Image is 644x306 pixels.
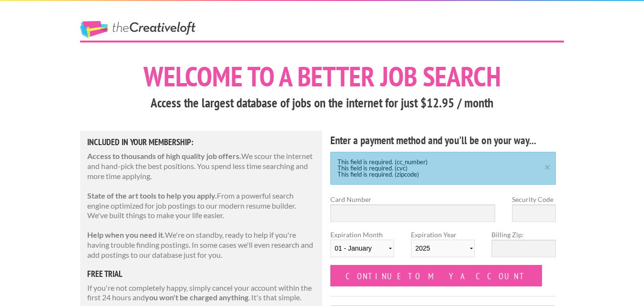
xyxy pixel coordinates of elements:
[330,152,556,185] div: This field is required. (cc_number) This field is required. (cvc) This field is required. (zipcode)
[411,230,475,265] label: Expiration Year
[145,293,248,302] strong: you won't be charged anything
[87,191,315,221] p: From a powerful search engine optimized for job postings to our modern resume builder. We've buil...
[491,230,555,240] label: Billing Zip:
[87,151,315,181] p: We scour the internet and hand-pick the best positions. You spend less time searching and more ti...
[87,191,217,200] strong: State of the art tools to help you apply.
[330,265,542,286] input: Continue to my account
[87,270,315,278] h5: free trial
[87,151,241,160] strong: Access to thousands of high quality job offers.
[330,230,394,265] label: Expiration Month
[542,163,553,169] a: ×
[330,240,394,257] select: Expiration Month
[87,138,315,147] h5: Included in Your Membership:
[87,230,165,239] strong: Help when you need it.
[87,230,315,260] p: We're on standby, ready to help if you're having trouble finding postings. In some cases we'll ev...
[87,283,315,303] p: If you're not completely happy, simply cancel your account within the first 24 hours and . It's t...
[330,133,556,148] h4: Enter a payment method and you'll be on your way...
[80,94,564,112] h3: Access the largest database of jobs on the internet for just $12.95 / month
[330,194,495,204] label: Card Number
[411,240,475,257] select: Expiration Year
[80,63,564,90] h1: Welcome to a better job search
[512,194,556,204] label: Security Code
[80,21,195,38] a: The Creative Loft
